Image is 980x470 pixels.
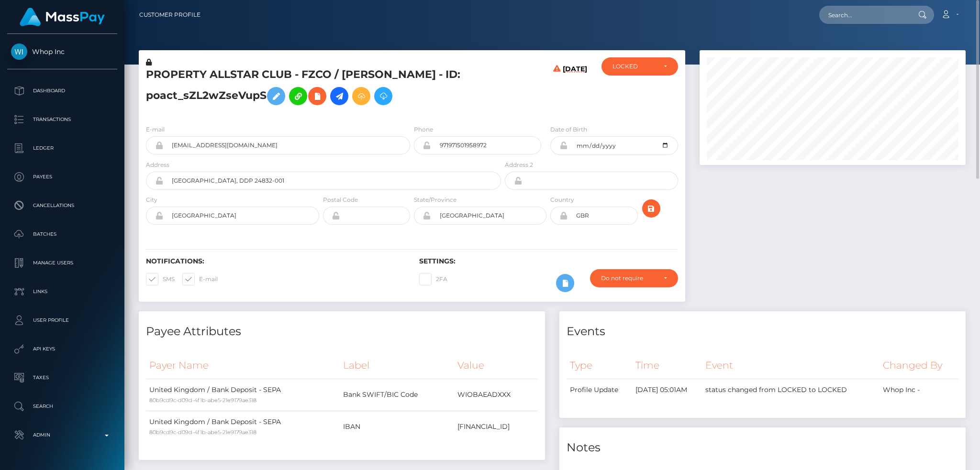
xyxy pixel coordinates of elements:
div: LOCKED [612,63,656,70]
p: Search [11,399,113,414]
a: Cancellations [7,194,117,218]
p: Links [11,284,113,299]
a: API Keys [7,337,117,361]
label: Address 2 [505,161,533,169]
p: Transactions [11,112,113,127]
a: Links [7,280,117,304]
label: Country [550,196,574,204]
h4: Notes [567,439,958,456]
td: Whop Inc - [880,379,958,401]
td: [FINANCIAL_ID] [454,411,538,443]
label: SMS [146,273,175,285]
a: Ledger [7,136,117,160]
p: Cancellations [11,198,113,213]
p: Batches [11,227,113,241]
a: Admin [7,423,117,447]
a: Initiate Payout [330,87,348,105]
label: 2FA [419,273,447,285]
a: Taxes [7,366,117,390]
td: Bank SWIFT/BIC Code [340,379,454,411]
td: WIOBAEADXXX [454,379,538,411]
th: Changed By [880,352,958,379]
label: State/Province [414,196,457,204]
h5: PROPERTY ALLSTAR CLUB - FZCO / [PERSON_NAME] - ID: poact_sZL2wZseVupS [146,67,496,110]
label: E-mail [146,125,165,134]
label: Address [146,161,169,169]
p: Taxes [11,371,113,385]
label: Phone [414,125,433,134]
th: Payer Name [146,352,340,379]
td: IBAN [340,411,454,443]
th: Type [567,352,632,379]
p: API Keys [11,342,113,356]
a: Dashboard [7,79,117,103]
button: Do not require [590,269,678,287]
p: User Profile [11,313,113,328]
small: 80b9cd9c-d09d-4f1b-abe5-21e9179ae318 [149,429,256,436]
button: LOCKED [601,57,678,76]
h6: [DATE] [563,65,587,113]
td: status changed from LOCKED to LOCKED [702,379,880,401]
h6: Settings: [419,257,678,265]
label: City [146,196,157,204]
h4: Payee Attributes [146,323,538,340]
a: User Profile [7,308,117,332]
label: Postal Code [323,196,358,204]
div: Do not require [601,274,656,282]
th: Value [454,352,538,379]
p: Admin [11,428,113,442]
span: Whop Inc [7,47,117,56]
td: United Kingdom / Bank Deposit - SEPA [146,379,340,411]
p: Payees [11,170,113,184]
td: United Kingdom / Bank Deposit - SEPA [146,411,340,443]
a: Transactions [7,108,117,131]
a: Payees [7,165,117,189]
a: Search [7,394,117,418]
a: Manage Users [7,251,117,275]
label: E-mail [182,273,218,285]
p: Manage Users [11,256,113,270]
td: [DATE] 05:01AM [632,379,702,401]
a: Customer Profile [139,5,200,25]
img: MassPay Logo [20,8,105,26]
p: Ledger [11,141,113,155]
h6: Notifications: [146,257,405,265]
small: 80b9cd9c-d09d-4f1b-abe5-21e9179ae318 [149,397,256,404]
p: Dashboard [11,84,113,98]
th: Time [632,352,702,379]
label: Date of Birth [550,125,587,134]
td: Profile Update [567,379,632,401]
th: Event [702,352,880,379]
img: Whop Inc [11,44,27,60]
input: Search... [819,6,909,24]
th: Label [340,352,454,379]
h4: Events [567,323,958,340]
a: Batches [7,222,117,246]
